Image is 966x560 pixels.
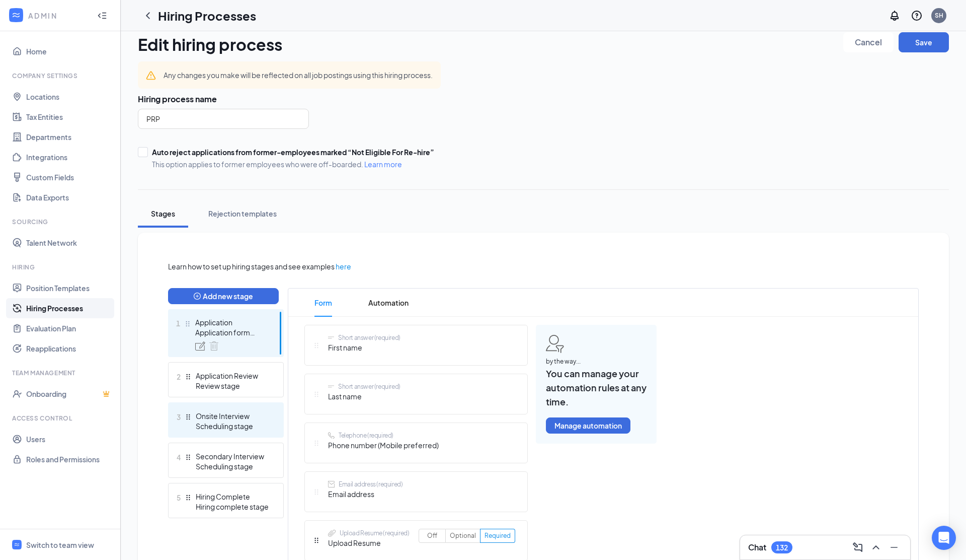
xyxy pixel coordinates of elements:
[12,72,110,80] div: Company Settings
[196,411,269,421] div: Onsite Interview
[485,532,511,539] span: Required
[340,529,409,537] div: Upload Resume (required)
[196,371,269,381] div: Application Review
[776,543,788,552] div: 132
[26,318,112,338] a: Evaluation Plan
[196,461,269,471] div: Scheduling stage
[168,261,335,272] span: Learn how to set up hiring stages and see examples
[313,488,320,496] svg: Drag
[364,160,402,169] a: Learn more
[314,289,332,317] span: Form
[142,10,154,22] svg: ChevronLeft
[26,127,112,147] a: Departments
[26,87,112,107] a: Locations
[546,357,647,367] span: by the way...
[427,532,437,539] span: Off
[168,288,279,304] button: plus-circleAdd new stage
[177,492,181,504] span: 5
[935,11,943,20] div: SH
[194,293,201,300] span: plus-circle
[886,539,902,555] button: Minimize
[313,342,320,349] svg: Drag
[450,532,476,539] span: Optional
[26,233,112,253] a: Talent Network
[26,147,112,167] a: Integrations
[14,541,20,548] svg: WorkstreamLogo
[911,10,923,22] svg: QuestionInfo
[855,39,882,46] span: Cancel
[339,431,393,440] div: Telephone (required)
[899,32,949,52] button: Save
[11,10,21,20] svg: WorkstreamLogo
[138,94,949,105] h3: Hiring process name
[868,539,884,555] button: ChevronUp
[546,417,630,434] button: Manage automation
[12,263,110,271] div: Hiring
[852,541,864,553] svg: ComposeMessage
[138,109,309,129] input: Name of hiring process
[328,342,400,353] span: First name
[185,373,192,380] svg: Drag
[185,494,192,501] svg: Drag
[138,32,282,56] h1: Edit hiring process
[26,449,112,469] a: Roles and Permissions
[338,333,400,342] div: Short answer (required)
[546,367,647,409] span: You can manage your automation rules at any time.
[176,317,180,329] span: 1
[26,167,112,187] a: Custom Fields
[208,208,277,219] div: Rejection templates
[28,11,88,21] div: ADMIN
[313,391,320,398] svg: Drag
[313,440,320,447] svg: Drag
[26,278,112,298] a: Position Templates
[328,537,409,548] span: Upload Resume
[196,492,269,502] div: Hiring Complete
[313,537,320,544] svg: Drag
[748,542,766,553] h3: Chat
[328,391,400,402] span: Last name
[336,261,351,272] a: here
[870,541,882,553] svg: ChevronUp
[932,526,956,550] div: Open Intercom Messenger
[184,320,191,327] svg: Drag
[338,382,400,391] div: Short answer (required)
[196,381,269,391] div: Review stage
[26,338,112,359] a: Reapplications
[196,451,269,461] div: Secondary Interview
[152,147,434,157] div: Auto reject applications from former-employees marked “Not Eligible For Re-hire”
[195,327,269,337] div: Application form stage
[889,10,901,22] svg: Notifications
[185,413,192,421] svg: Drag
[328,488,403,500] span: Email address
[158,7,256,24] h1: Hiring Processes
[185,454,192,461] svg: Drag
[195,317,269,327] div: Application
[843,32,894,56] a: Cancel
[146,71,156,81] svg: Warning
[148,208,178,219] div: Stages
[12,218,110,226] div: Sourcing
[26,187,112,207] a: Data Exports
[26,384,112,404] a: OnboardingCrown
[339,480,403,488] div: Email address (required)
[177,371,181,383] span: 2
[152,159,434,169] span: This option applies to former employees who were off-boarded.
[196,421,269,431] div: Scheduling stage
[97,11,107,21] svg: Collapse
[368,289,409,317] span: Automation
[26,298,112,318] a: Hiring Processes
[843,32,894,52] button: Cancel
[177,411,181,423] span: 3
[850,539,866,555] button: ComposeMessage
[26,540,94,550] div: Switch to team view
[26,429,112,449] a: Users
[12,369,110,377] div: Team Management
[26,41,112,61] a: Home
[196,502,269,512] div: Hiring complete stage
